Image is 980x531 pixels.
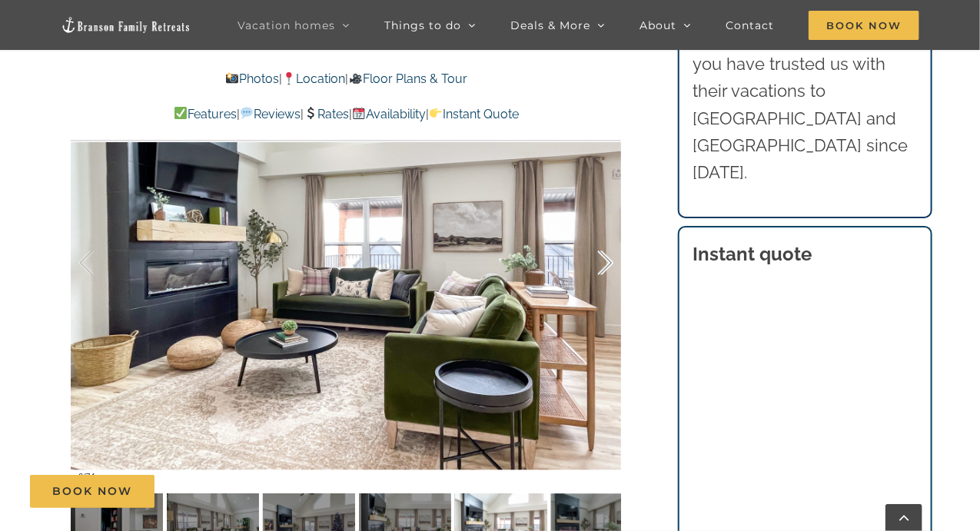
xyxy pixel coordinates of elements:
[240,107,301,121] a: Reviews
[71,69,621,89] p: | |
[71,105,621,124] p: | | | |
[283,72,295,85] img: 📍
[30,475,154,508] a: Book Now
[430,107,442,119] img: 👉
[510,20,590,31] span: Deals & More
[225,71,279,86] a: Photos
[693,24,917,186] p: Thousands of families like you have trusted us with their vacations to [GEOGRAPHIC_DATA] and [GEO...
[353,107,365,119] img: 📆
[174,107,187,119] img: ✅
[693,243,812,265] strong: Instant quote
[726,20,774,31] span: Contact
[304,107,349,121] a: Rates
[384,20,461,31] span: Things to do
[52,485,132,498] span: Book Now
[241,107,253,119] img: 💬
[61,16,191,34] img: Branson Family Retreats Logo
[282,71,345,86] a: Location
[304,107,317,119] img: 💲
[349,71,467,86] a: Floor Plans & Tour
[350,72,362,85] img: 🎥
[238,20,335,31] span: Vacation homes
[226,72,238,85] img: 📸
[352,107,426,121] a: Availability
[639,20,676,31] span: About
[809,11,919,40] span: Book Now
[173,107,236,121] a: Features
[429,107,519,121] a: Instant Quote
